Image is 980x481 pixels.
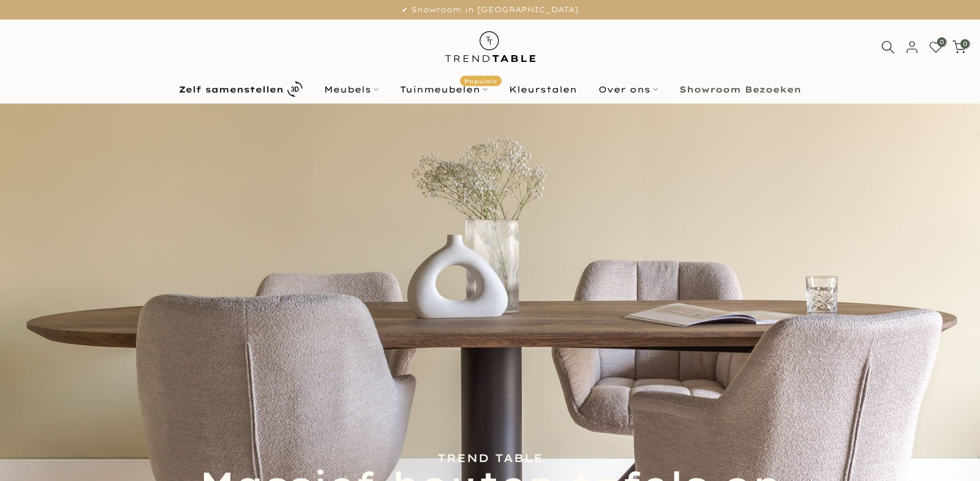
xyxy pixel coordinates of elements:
a: Showroom Bezoeken [669,82,812,97]
p: ✔ Showroom in [GEOGRAPHIC_DATA] [15,3,965,17]
b: Zelf samenstellen [179,85,284,94]
iframe: toggle-frame [1,419,62,480]
span: 0 [960,39,970,48]
img: trend-table [437,20,544,74]
span: Populair [460,75,502,86]
a: TuinmeubelenPopulair [390,82,499,97]
a: 0 [929,40,943,54]
span: 0 [937,37,946,47]
a: Over ons [588,82,669,97]
a: Kleurstalen [499,82,588,97]
b: Showroom Bezoeken [679,85,801,94]
a: 0 [952,40,966,54]
a: Meubels [314,82,390,97]
a: Zelf samenstellen [168,78,314,100]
